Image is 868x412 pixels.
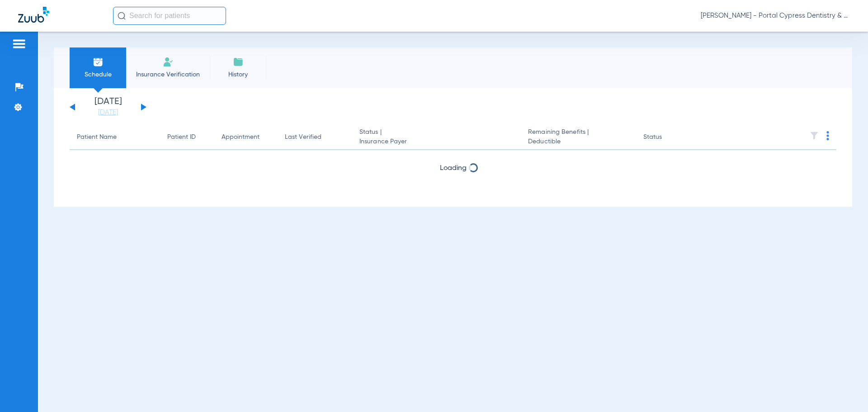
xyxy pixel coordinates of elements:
[76,70,119,79] span: Schedule
[222,133,270,142] div: Appointment
[167,133,207,142] div: Patient ID
[440,165,467,172] span: Loading
[77,133,117,142] div: Patient Name
[233,57,244,67] img: History
[701,11,850,20] span: [PERSON_NAME] - Portal Cypress Dentistry & Orthodontics
[285,133,345,142] div: Last Verified
[521,125,636,150] th: Remaining Benefits |
[352,125,521,150] th: Status |
[285,133,321,142] div: Last Verified
[163,57,174,67] img: Manual Insurance Verification
[81,108,135,117] a: [DATE]
[113,7,226,25] input: Search for patients
[359,137,514,147] span: Insurance Payer
[810,131,819,140] img: filter.svg
[222,133,259,142] div: Appointment
[217,70,259,79] span: History
[118,12,126,20] img: Search Icon
[93,57,104,67] img: Schedule
[77,133,153,142] div: Patient Name
[167,133,196,142] div: Patient ID
[636,125,697,150] th: Status
[826,131,829,140] img: group-dot-blue.svg
[18,7,49,23] img: Zuub Logo
[81,97,135,117] li: [DATE]
[528,137,628,147] span: Deductible
[12,38,26,49] img: hamburger-icon
[133,70,203,79] span: Insurance Verification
